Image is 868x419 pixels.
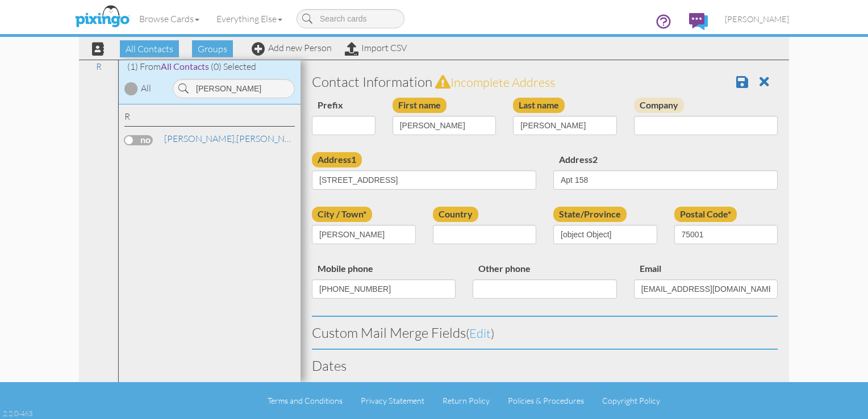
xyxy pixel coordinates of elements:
[211,61,256,72] span: (0) Selected
[124,110,295,127] div: R
[725,14,789,24] span: [PERSON_NAME]
[164,133,236,144] span: [PERSON_NAME],
[361,396,424,405] a: Privacy Statement
[602,396,660,405] a: Copyright Policy
[312,98,349,113] label: Prefix
[312,261,379,276] label: Mobile phone
[208,5,291,33] a: Everything Else
[312,358,778,373] h3: Dates
[161,61,209,72] span: All Contacts
[689,13,708,30] img: comments.svg
[513,98,565,113] label: Last name
[192,40,233,57] span: Groups
[268,396,343,405] a: Terms and Conditions
[252,42,332,53] a: Add new Person
[450,74,555,90] span: Incomplete address
[312,325,778,340] h3: Custom Mail Merge Fields
[466,325,494,341] span: ( )
[120,40,179,57] span: All Contacts
[345,42,407,53] a: Import CSV
[634,261,667,276] label: Email
[3,408,32,418] div: 2.2.0-463
[553,152,603,167] label: Address2
[469,325,491,341] span: edit
[443,396,490,405] a: Return Policy
[163,132,308,145] a: [PERSON_NAME]
[674,207,737,222] label: Postal Code*
[297,9,404,28] input: Search cards
[508,396,584,405] a: Policies & Procedures
[473,261,536,276] label: Other phone
[433,207,478,222] label: Country
[312,207,372,222] label: City / Town*
[312,74,778,89] h3: Contact Information
[716,5,798,33] a: [PERSON_NAME]
[72,3,132,31] img: pixingo logo
[312,152,362,167] label: Address1
[393,98,446,113] label: First name
[141,82,151,95] div: All
[634,98,684,113] label: Company
[119,60,301,73] div: (1) From
[90,60,107,73] a: R
[553,207,627,222] label: State/Province
[131,5,208,33] a: Browse Cards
